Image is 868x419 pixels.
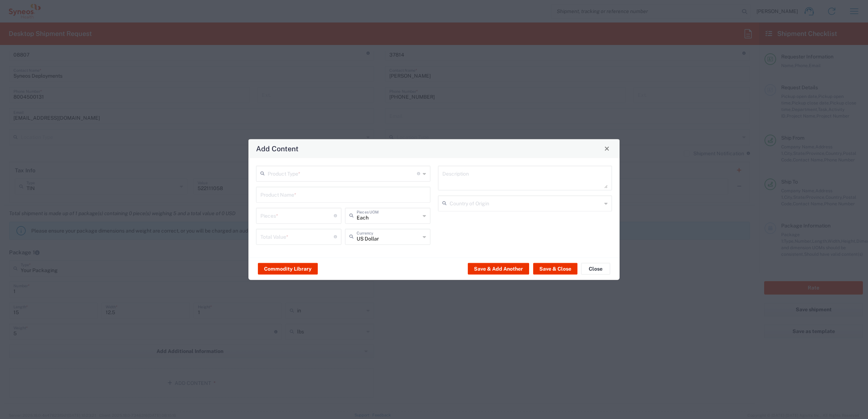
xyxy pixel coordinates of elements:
[581,263,610,275] button: Close
[256,143,299,154] h4: Add Content
[258,263,318,275] button: Commodity Library
[468,263,529,275] button: Save & Add Another
[602,143,612,153] button: Close
[533,263,577,275] button: Save & Close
